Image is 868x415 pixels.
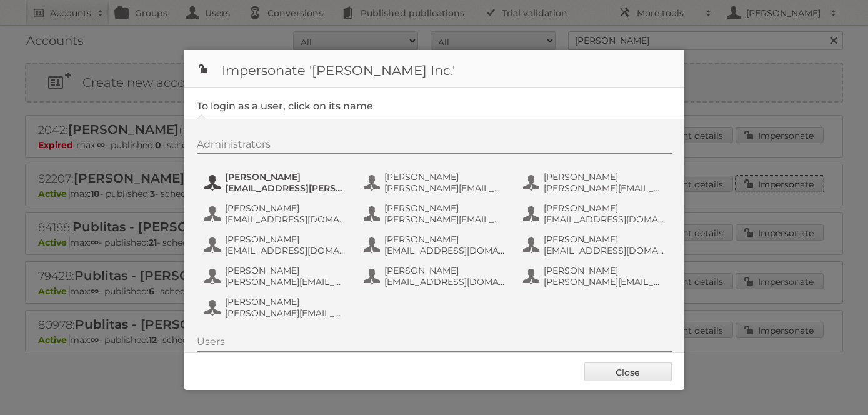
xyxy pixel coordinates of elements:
[362,232,509,257] button: [PERSON_NAME] [EMAIL_ADDRESS][DOMAIN_NAME]
[544,265,665,276] span: [PERSON_NAME]
[522,264,669,289] button: [PERSON_NAME] [PERSON_NAME][EMAIL_ADDRESS][DOMAIN_NAME]
[384,276,506,287] span: [EMAIL_ADDRESS][DOMAIN_NAME]
[225,214,346,225] span: [EMAIL_ADDRESS][DOMAIN_NAME]
[384,171,506,182] span: [PERSON_NAME]
[522,232,669,257] button: [PERSON_NAME] [EMAIL_ADDRESS][DOMAIN_NAME]
[384,265,506,276] span: [PERSON_NAME]
[544,276,665,287] span: [PERSON_NAME][EMAIL_ADDRESS][DOMAIN_NAME]
[362,170,509,195] button: [PERSON_NAME] [PERSON_NAME][EMAIL_ADDRESS][DOMAIN_NAME]
[362,201,509,226] button: [PERSON_NAME] [PERSON_NAME][EMAIL_ADDRESS][DOMAIN_NAME]
[544,245,665,256] span: [EMAIL_ADDRESS][DOMAIN_NAME]
[225,234,346,245] span: [PERSON_NAME]
[225,307,346,319] span: [PERSON_NAME][EMAIL_ADDRESS][DOMAIN_NAME]
[225,276,346,287] span: [PERSON_NAME][EMAIL_ADDRESS][DOMAIN_NAME]
[225,202,346,214] span: [PERSON_NAME]
[362,264,509,289] button: [PERSON_NAME] [EMAIL_ADDRESS][DOMAIN_NAME]
[203,201,350,226] button: [PERSON_NAME] [EMAIL_ADDRESS][DOMAIN_NAME]
[197,336,672,352] div: Users
[544,214,665,225] span: [EMAIL_ADDRESS][DOMAIN_NAME]
[225,265,346,276] span: [PERSON_NAME]
[225,245,346,256] span: [EMAIL_ADDRESS][DOMAIN_NAME]
[384,182,506,194] span: [PERSON_NAME][EMAIL_ADDRESS][DOMAIN_NAME]
[203,295,350,320] button: [PERSON_NAME] [PERSON_NAME][EMAIL_ADDRESS][DOMAIN_NAME]
[522,201,669,226] button: [PERSON_NAME] [EMAIL_ADDRESS][DOMAIN_NAME]
[197,138,672,154] div: Administrators
[203,232,350,257] button: [PERSON_NAME] [EMAIL_ADDRESS][DOMAIN_NAME]
[384,214,506,225] span: [PERSON_NAME][EMAIL_ADDRESS][DOMAIN_NAME]
[184,50,684,87] h1: Impersonate '[PERSON_NAME] Inc.'
[225,182,346,194] span: [EMAIL_ADDRESS][PERSON_NAME][DOMAIN_NAME]
[384,234,506,245] span: [PERSON_NAME]
[584,362,672,381] a: Close
[522,170,669,195] button: [PERSON_NAME] [PERSON_NAME][EMAIL_ADDRESS][PERSON_NAME][DOMAIN_NAME]
[225,171,346,182] span: [PERSON_NAME]
[225,296,346,307] span: [PERSON_NAME]
[384,245,506,256] span: [EMAIL_ADDRESS][DOMAIN_NAME]
[544,171,665,182] span: [PERSON_NAME]
[544,202,665,214] span: [PERSON_NAME]
[197,100,373,112] legend: To login as a user, click on its name
[203,264,350,289] button: [PERSON_NAME] [PERSON_NAME][EMAIL_ADDRESS][DOMAIN_NAME]
[544,234,665,245] span: [PERSON_NAME]
[384,202,506,214] span: [PERSON_NAME]
[203,170,350,195] button: [PERSON_NAME] [EMAIL_ADDRESS][PERSON_NAME][DOMAIN_NAME]
[544,182,665,194] span: [PERSON_NAME][EMAIL_ADDRESS][PERSON_NAME][DOMAIN_NAME]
